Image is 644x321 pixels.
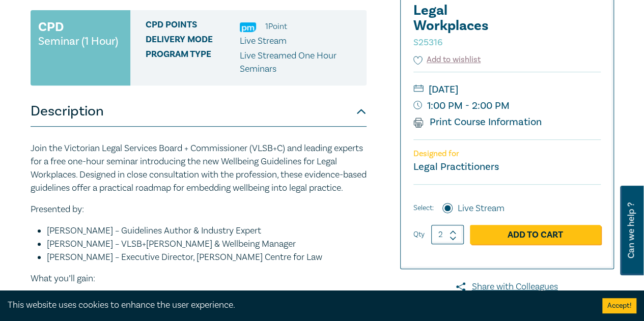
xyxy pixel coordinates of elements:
[146,35,240,48] span: Delivery Mode
[31,272,367,285] p: What you’ll gain:
[413,202,434,214] span: Select:
[265,20,287,33] li: 1 Point
[240,35,287,47] span: Live Stream
[47,238,367,251] li: [PERSON_NAME] – VLSB+[PERSON_NAME] & Wellbeing Manager
[240,49,359,76] p: Live Streamed One Hour Seminars
[413,229,425,240] label: Qty
[470,225,601,244] a: Add to Cart
[602,298,636,313] button: Accept cookies
[31,203,367,216] p: Presented by:
[458,202,505,215] label: Live Stream
[240,22,256,32] img: Practice Management & Business Skills
[146,20,240,33] span: CPD Points
[431,225,464,244] input: 2
[413,115,542,129] a: Print Course Information
[8,299,587,312] div: This website uses cookies to enhance the user experience.
[47,251,367,264] li: [PERSON_NAME] – Executive Director, [PERSON_NAME] Centre for Law
[38,36,118,46] small: Seminar (1 Hour)
[413,98,601,114] small: 1:00 PM - 2:00 PM
[38,18,64,36] h3: CPD
[47,224,367,238] li: [PERSON_NAME] – Guidelines Author & Industry Expert
[31,96,367,127] button: Description
[413,160,499,173] small: Legal Practitioners
[413,81,601,98] small: [DATE]
[413,54,481,66] button: Add to wishlist
[413,149,601,159] p: Designed for
[146,49,240,76] span: Program type
[626,192,636,269] span: Can we help ?
[413,37,442,48] small: S25316
[400,280,614,294] a: Share with Colleagues
[31,142,367,195] p: Join the Victorian Legal Services Board + Commissioner (VLSB+C) and leading experts for a free on...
